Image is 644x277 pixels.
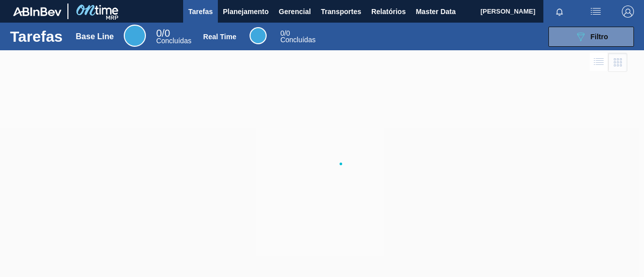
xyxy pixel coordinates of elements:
[188,6,213,18] span: Tarefas
[548,27,634,47] button: Filtro
[280,29,290,37] span: / 0
[124,25,146,47] div: Base Line
[203,33,236,41] div: Real Time
[76,32,114,41] div: Base Line
[543,5,576,19] button: Notificações
[279,6,311,18] span: Gerencial
[156,28,162,39] span: 0
[10,31,63,42] h1: Tarefas
[321,6,361,18] span: Transportes
[280,30,315,43] div: Real Time
[223,6,269,18] span: Planejamento
[371,6,406,18] span: Relatórios
[622,6,634,18] img: Logout
[280,36,315,44] span: Concluídas
[13,7,61,16] img: TNhmsLtSVTkK8tSr43FrP2fwEKptu5GPRR3wAAAABJRU5ErkJggg==
[591,33,608,41] span: Filtro
[280,29,284,37] span: 0
[156,37,191,45] span: Concluídas
[250,27,267,44] div: Real Time
[156,28,170,39] span: / 0
[156,29,191,44] div: Base Line
[416,6,455,18] span: Master Data
[590,6,602,18] img: userActions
